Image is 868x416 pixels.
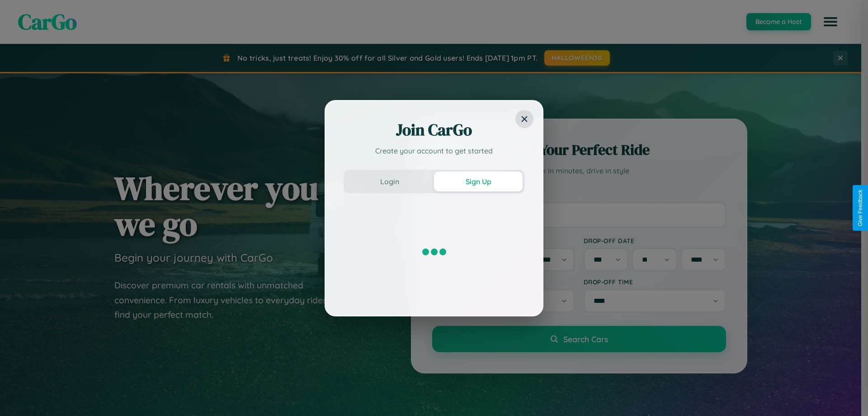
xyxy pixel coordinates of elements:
p: Create your account to get started [344,145,524,156]
iframe: Intercom live chat [9,385,31,407]
h2: Join CarGo [344,119,524,141]
button: Sign Up [434,172,523,191]
button: Login [345,172,434,191]
div: Give Feedback [857,190,863,226]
